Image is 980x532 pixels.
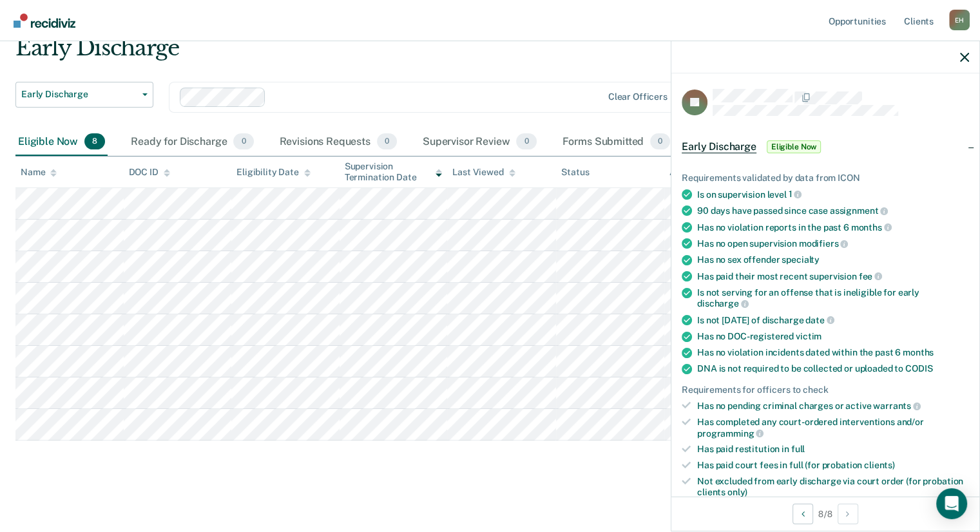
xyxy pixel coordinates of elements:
div: Early DischargeEligible Now [671,126,979,167]
div: Has paid restitution in [697,444,969,455]
span: specialty [782,254,820,265]
span: modifiers [799,238,849,249]
span: months [903,347,934,357]
div: Has paid court fees in full (for probation [697,460,969,471]
div: Ready for Discharge [128,128,256,157]
span: date [805,315,834,325]
span: months [851,222,892,233]
div: Is on supervision level [697,189,969,200]
div: DNA is not required to be collected or uploaded to [697,363,969,374]
div: Requirements for officers to check [682,385,969,395]
div: Supervision Termination Date [345,161,443,183]
div: Has no pending criminal charges or active [697,400,969,412]
div: Has no sex offender [697,254,969,265]
div: Assigned to [669,167,730,178]
span: 0 [650,133,670,150]
span: 0 [516,133,536,150]
div: Status [561,167,589,178]
span: 1 [789,189,802,199]
span: 0 [377,133,397,150]
div: Not excluded from early discharge via court order (for probation clients [697,476,969,498]
div: 90 days have passed since case [697,205,969,216]
div: Supervisor Review [420,128,539,157]
div: Open Intercom Messenger [936,488,967,519]
div: E H [949,10,970,30]
span: 8 [84,133,105,150]
div: Has no DOC-registered [697,331,969,342]
span: Early Discharge [21,89,137,100]
div: Early Discharge [15,35,751,71]
span: programming [697,428,764,439]
span: Eligible Now [767,140,821,153]
span: CODIS [905,363,932,374]
span: clients) [864,460,895,470]
span: only) [727,487,747,497]
div: Clear officers [608,91,668,102]
div: Requirements validated by data from ICON [682,173,969,184]
div: Has no violation reports in the past 6 [697,222,969,233]
div: DOC ID [129,167,170,178]
span: assignment [830,205,888,216]
div: Eligible Now [15,128,108,157]
span: Early Discharge [682,140,756,153]
div: Has no open supervision [697,238,969,249]
button: Profile dropdown button [949,10,970,30]
div: Eligibility Date [236,167,311,178]
span: 0 [233,133,253,150]
div: Last Viewed [452,167,515,178]
div: Forms Submitted [560,128,673,157]
div: Is not [DATE] of discharge [697,314,969,326]
span: fee [859,271,882,281]
div: Revisions Requests [277,128,399,157]
button: Previous Opportunity [793,504,813,524]
span: full [791,444,805,454]
div: Name [21,167,57,178]
div: Has no violation incidents dated within the past 6 [697,347,969,358]
span: discharge [697,298,749,309]
img: Recidiviz [14,14,75,28]
span: victim [796,331,821,341]
div: 8 / 8 [671,497,979,531]
div: Has completed any court-ordered interventions and/or [697,417,969,439]
button: Next Opportunity [838,504,858,524]
span: warrants [873,401,921,411]
div: Has paid their most recent supervision [697,271,969,282]
div: Is not serving for an offense that is ineligible for early [697,287,969,309]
